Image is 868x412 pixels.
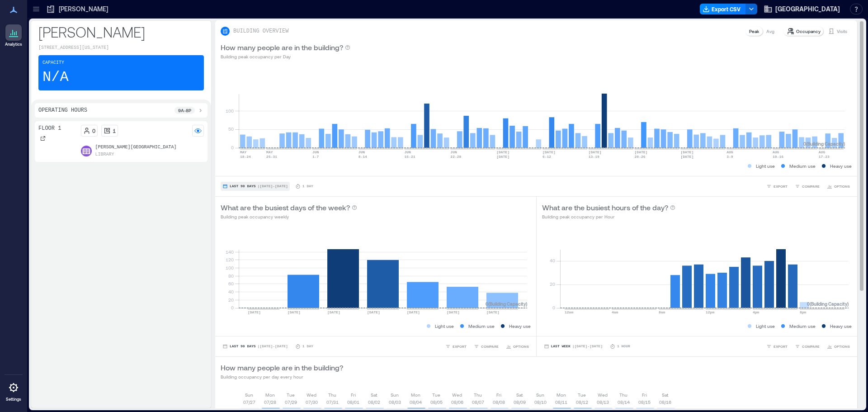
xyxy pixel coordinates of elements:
p: Light use [435,322,454,330]
p: Tue [578,391,586,398]
button: EXPORT [443,342,468,351]
text: MAY [266,150,273,154]
p: Building peak occupancy per Hour [542,213,675,220]
p: Analytics [5,42,22,47]
text: [DATE] [486,310,500,314]
tspan: 20 [549,281,555,287]
p: Fri [642,391,647,398]
tspan: 120 [226,257,234,262]
p: 08/04 [410,398,422,406]
p: Building peak occupancy per Day [221,53,350,60]
p: [PERSON_NAME][GEOGRAPHIC_DATA] [95,144,177,151]
p: Peak [749,28,759,35]
text: 10-16 [773,155,783,159]
p: 08/08 [493,398,505,406]
span: OPTIONS [513,344,529,349]
text: 18-24 [240,155,251,159]
p: 07/28 [264,398,276,406]
text: 8pm [800,310,807,314]
p: Wed [307,391,316,398]
p: 08/06 [451,398,463,406]
p: Sun [391,391,399,398]
text: JUN [312,150,319,154]
text: JUN [450,150,457,154]
button: OPTIONS [825,342,852,351]
button: Last Week |[DATE]-[DATE] [542,342,604,351]
p: How many people are in the building? [221,42,343,53]
button: [GEOGRAPHIC_DATA] [761,2,843,16]
text: [DATE] [635,150,648,154]
text: 1-7 [312,155,319,159]
p: 08/11 [555,398,567,406]
p: Wed [598,391,608,398]
text: 20-26 [635,155,646,159]
p: Thu [474,391,482,398]
p: [STREET_ADDRESS][US_STATE] [38,44,204,52]
tspan: 100 [226,265,234,270]
p: Sun [536,391,544,398]
p: 08/16 [659,398,671,406]
tspan: 40 [228,289,234,294]
p: Heavy use [830,322,852,330]
text: JUN [359,150,365,154]
p: Medium use [789,322,816,330]
p: 08/12 [576,398,588,406]
span: COMPARE [481,344,499,349]
tspan: 0 [231,145,234,150]
text: JUN [405,150,411,154]
span: COMPARE [802,344,820,349]
p: 08/03 [389,398,401,406]
p: 08/02 [368,398,380,406]
text: 8am [659,310,665,314]
text: [DATE] [589,150,602,154]
p: Thu [619,391,627,398]
p: 0 [92,127,95,134]
text: [DATE] [447,310,460,314]
p: 08/15 [638,398,651,406]
p: What are the busiest hours of the day? [542,202,668,213]
p: 07/29 [285,398,297,406]
p: Capacity [42,59,64,66]
p: Occupancy [796,28,821,35]
span: EXPORT [453,344,467,349]
span: OPTIONS [834,344,850,349]
p: Settings [6,397,21,402]
p: Visits [837,28,847,35]
text: 15-21 [405,155,415,159]
p: 08/13 [597,398,609,406]
p: Wed [452,391,462,398]
p: 07/27 [243,398,255,406]
p: Mon [265,391,275,398]
button: Last 90 Days |[DATE]-[DATE] [221,342,290,351]
text: AUG [819,150,826,154]
p: Sat [371,391,377,398]
tspan: 80 [228,273,234,279]
p: Mon [557,391,566,398]
p: 08/14 [618,398,630,406]
p: Mon [411,391,420,398]
text: 8-14 [359,155,367,159]
button: EXPORT [764,182,789,191]
text: [DATE] [407,310,420,314]
text: MAY [240,150,247,154]
p: Light use [756,162,775,170]
p: Floor 1 [38,125,61,132]
p: Sat [516,391,523,398]
span: EXPORT [774,344,788,349]
p: 08/07 [472,398,484,406]
button: COMPARE [793,182,821,191]
p: Heavy use [830,162,852,170]
tspan: 40 [549,258,555,263]
p: Thu [328,391,336,398]
p: Tue [432,391,440,398]
text: AUG [773,150,779,154]
button: OPTIONS [504,342,531,351]
p: 9a - 8p [178,107,191,114]
span: OPTIONS [834,184,850,189]
p: N/A [42,68,69,86]
span: EXPORT [774,184,788,189]
p: 1 [113,127,116,134]
p: Tue [287,391,295,398]
span: COMPARE [802,184,820,189]
text: [DATE] [680,150,693,154]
